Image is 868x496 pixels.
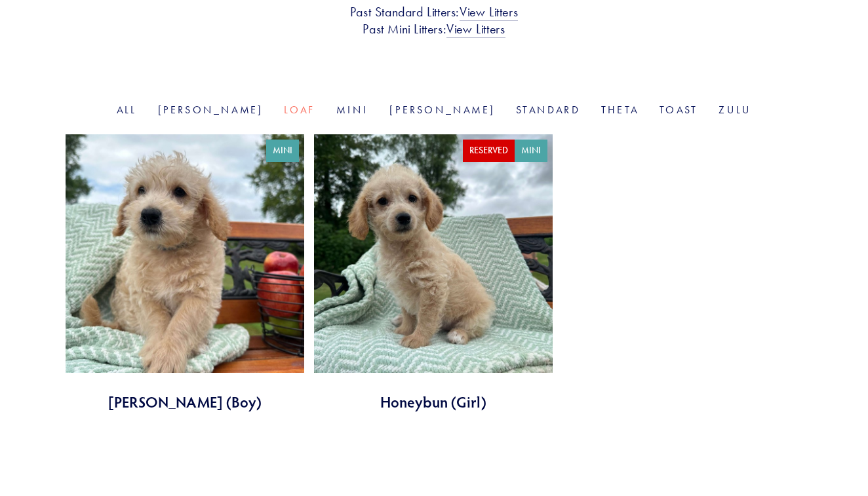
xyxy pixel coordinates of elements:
a: Theta [601,104,639,116]
a: Toast [660,104,698,116]
a: View Litters [460,4,518,21]
a: Loaf [284,104,315,116]
a: Mini [336,104,368,116]
h3: Past Standard Litters: Past Mini Litters: [66,3,802,37]
a: Zulu [719,104,751,116]
a: [PERSON_NAME] [158,104,264,116]
a: [PERSON_NAME] [389,104,495,116]
a: Standard [516,104,580,116]
a: View Litters [446,21,505,38]
a: All [117,104,137,116]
